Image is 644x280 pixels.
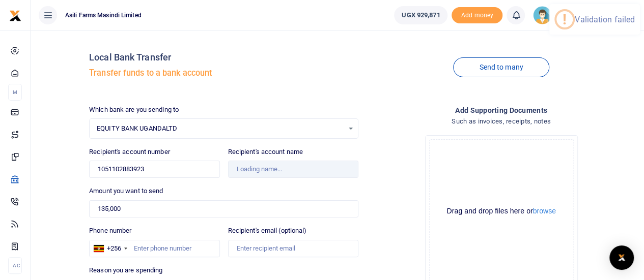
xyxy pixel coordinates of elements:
[107,243,121,254] div: +256
[609,245,634,270] div: Open Intercom Messenger
[430,206,573,216] div: Drag and drop files here or
[89,240,219,257] input: Enter phone number
[89,200,358,217] input: UGX
[453,57,549,77] a: Send to many
[452,11,502,18] a: Add money
[367,116,636,127] h4: Such as invoices, receipts, notes
[228,147,303,157] label: Recipient's account name
[533,6,636,24] a: profile-user [PERSON_NAME] AMSAF East Africa Limited
[89,226,131,236] label: Phone number
[394,6,447,24] a: UGX 929,871
[228,161,358,178] input: Loading name...
[89,105,179,115] label: Which bank are you sending to
[8,84,22,101] li: M
[89,68,358,78] h5: Transfer funds to a bank account
[9,10,21,22] img: logo-small
[89,186,163,196] label: Amount you want to send
[61,11,146,20] span: Asili Farms Masindi Limited
[8,257,22,274] li: Ac
[228,226,307,236] label: Recipient's email (optional)
[97,123,344,134] span: EQUITY BANK UGANDALTD
[89,161,219,178] input: Enter account number
[533,6,551,24] img: profile-user
[575,15,635,24] div: Validation failed
[452,7,502,24] li: Toup your wallet
[452,7,502,24] span: Add money
[89,52,358,63] h4: Local Bank Transfer
[90,240,130,257] div: Uganda: +256
[9,11,21,19] a: logo-small logo-large logo-large
[390,6,452,24] li: Wallet ballance
[228,240,358,257] input: Enter recipient email
[533,207,556,214] button: browse
[563,11,567,27] div: !
[402,10,440,20] span: UGX 929,871
[367,105,636,116] h4: Add supporting Documents
[89,147,170,157] label: Recipient's account number
[89,265,162,275] label: Reason you are spending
